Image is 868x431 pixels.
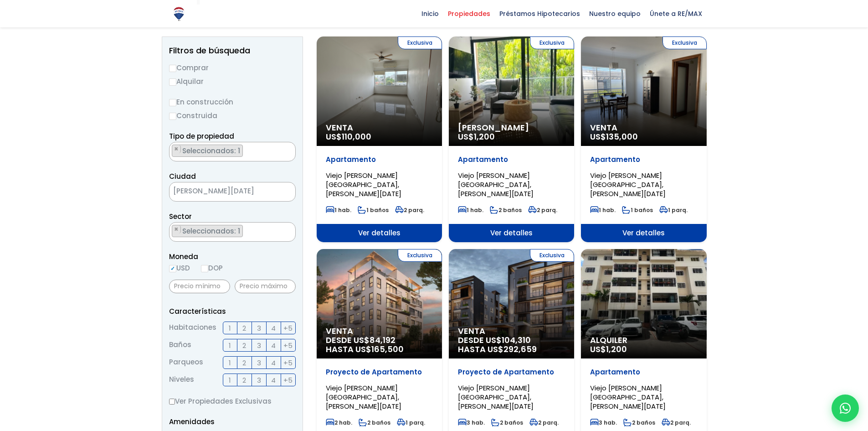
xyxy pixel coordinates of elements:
[283,322,293,334] span: +5
[169,131,234,141] span: Tipo de propiedad
[529,419,559,426] span: 2 parq.
[417,7,443,21] span: Inicio
[342,131,371,142] span: 110,000
[458,419,485,426] span: 3 hab.
[257,374,261,386] span: 3
[443,7,495,21] span: Propiedades
[169,339,191,352] span: Baños
[590,123,697,132] span: Venta
[397,419,425,426] span: 1 parq.
[169,223,175,242] textarea: Search
[257,340,261,351] span: 3
[169,96,296,108] label: En construcción
[371,343,404,355] span: 165,500
[169,46,296,55] h2: Filtros de búsqueda
[449,224,574,242] span: Ver detalles
[502,334,531,346] span: 104,310
[169,65,176,72] input: Comprar
[282,188,286,196] span: ×
[326,419,352,426] span: 2 hab.
[326,123,433,132] span: Venta
[458,155,565,164] p: Apartamento
[530,249,574,262] span: Exclusiva
[181,146,242,156] span: Seleccionados: 1
[458,368,565,377] p: Proyecto de Apartamento
[326,336,433,354] span: DESDE US$
[458,336,565,354] span: DESDE US$
[257,357,261,369] span: 3
[169,62,296,73] label: Comprar
[490,206,522,214] span: 2 baños
[201,265,208,272] input: DOP
[257,322,261,334] span: 3
[326,171,401,198] span: Viejo [PERSON_NAME][GEOGRAPHIC_DATA], [PERSON_NAME][DATE]
[286,225,290,234] span: ×
[242,340,246,351] span: 2
[229,357,231,369] span: 1
[458,171,534,198] span: Viejo [PERSON_NAME][GEOGRAPHIC_DATA], [PERSON_NAME][DATE]
[169,76,296,87] label: Alquilar
[590,336,697,345] span: Alquiler
[242,322,246,334] span: 2
[272,185,286,199] button: Remove all items
[326,345,433,354] span: HASTA US$
[503,343,537,355] span: 292,659
[283,357,293,369] span: +5
[172,225,243,237] li: Viejo Arroyo Hondo
[458,383,534,411] span: Viejo [PERSON_NAME][GEOGRAPHIC_DATA], [PERSON_NAME][DATE]
[169,374,194,386] span: Niveles
[358,206,389,214] span: 1 baños
[606,343,627,355] span: 1,200
[590,171,666,198] span: Viejo [PERSON_NAME][GEOGRAPHIC_DATA], [PERSON_NAME][DATE]
[169,306,296,317] p: Características
[286,145,290,153] span: ×
[271,374,276,386] span: 4
[283,374,293,386] span: +5
[590,131,638,142] span: US$
[169,142,175,162] textarea: Search
[326,155,433,164] p: Apartamento
[317,224,442,242] span: Ver detalles
[458,345,565,354] span: HASTA US$
[645,7,707,21] span: Únete a RE/MAX
[359,419,390,426] span: 2 baños
[606,131,638,142] span: 135,000
[622,206,653,214] span: 1 baños
[169,99,176,106] input: En construcción
[271,322,276,334] span: 4
[283,340,293,351] span: +5
[271,340,276,351] span: 4
[285,225,291,234] button: Remove all items
[590,383,666,411] span: Viejo [PERSON_NAME][GEOGRAPHIC_DATA], [PERSON_NAME][DATE]
[326,131,371,142] span: US$
[285,145,291,154] button: Remove all items
[458,327,565,336] span: Venta
[495,7,585,21] span: Préstamos Hipotecarios
[398,36,442,49] span: Exclusiva
[169,356,203,369] span: Parqueos
[169,212,192,221] span: Sector
[172,145,181,153] button: Remove item
[201,262,223,274] label: DOP
[169,262,190,274] label: USD
[229,322,231,334] span: 1
[172,225,181,234] button: Remove item
[395,206,424,214] span: 2 parq.
[662,419,691,426] span: 2 parq.
[458,131,495,142] span: US$
[458,123,565,132] span: [PERSON_NAME]
[326,327,433,336] span: Venta
[590,155,697,164] p: Apartamento
[172,145,243,157] li: APARTAMENTO
[458,206,483,214] span: 1 hab.
[474,131,495,142] span: 1,200
[271,357,276,369] span: 4
[169,171,196,181] span: Ciudad
[169,251,296,262] span: Moneda
[317,36,442,242] a: Exclusiva Venta US$110,000 Apartamento Viejo [PERSON_NAME][GEOGRAPHIC_DATA], [PERSON_NAME][DATE] ...
[169,416,296,427] p: Amenidades
[169,322,216,334] span: Habitaciones
[663,36,707,49] span: Exclusiva
[229,374,231,386] span: 1
[174,145,179,153] span: ×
